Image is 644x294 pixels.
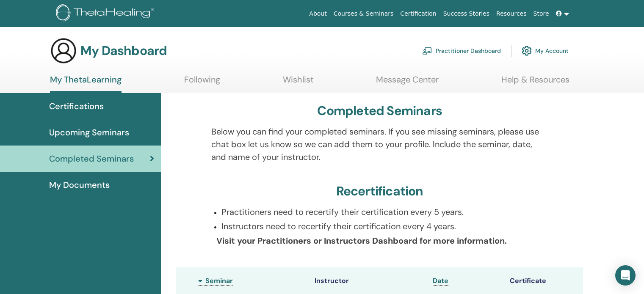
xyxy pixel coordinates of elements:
[221,206,548,218] p: Practitioners need to recertify their certification every 5 years.
[376,74,439,91] a: Message Center
[422,47,432,55] img: chalkboard-teacher.svg
[522,41,569,60] a: My Account
[493,6,530,22] a: Resources
[433,276,448,286] a: Date
[50,74,122,93] a: My ThetaLearning
[317,103,442,118] h3: Completed Seminars
[49,126,129,139] span: Upcoming Seminars
[330,6,397,22] a: Courses & Seminars
[397,6,439,22] a: Certification
[50,37,77,64] img: generic-user-icon.jpg
[221,220,548,233] p: Instructors need to recertify their certification every 4 years.
[433,276,448,285] span: Date
[211,125,548,163] p: Below you can find your completed seminars. If you see missing seminars, please use chat box let ...
[615,265,636,286] div: Open Intercom Messenger
[336,184,423,199] h3: Recertification
[80,43,167,58] h3: My Dashboard
[306,6,330,22] a: About
[49,100,104,113] span: Certifications
[530,6,553,22] a: Store
[440,6,493,22] a: Success Stories
[184,74,220,91] a: Following
[49,179,110,191] span: My Documents
[422,41,501,60] a: Practitioner Dashboard
[49,152,134,165] span: Completed Seminars
[522,44,532,58] img: cog.svg
[216,235,507,246] b: Visit your Practitioners or Instructors Dashboard for more information.
[56,4,157,23] img: logo.png
[501,74,569,91] a: Help & Resources
[283,74,314,91] a: Wishlist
